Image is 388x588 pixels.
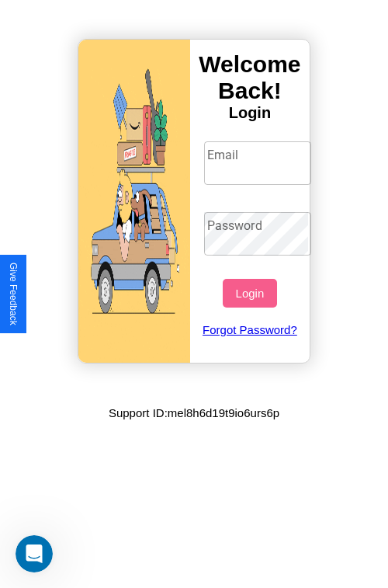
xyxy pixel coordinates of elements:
[223,279,276,308] button: Login
[196,308,304,352] a: Forgot Password?
[109,402,279,423] p: Support ID: mel8h6d19t9io6urs6p
[16,535,53,572] iframe: Intercom live chat
[190,51,310,104] h3: Welcome Back!
[8,263,19,325] div: Give Feedback
[190,104,310,122] h4: Login
[78,40,190,363] img: gif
